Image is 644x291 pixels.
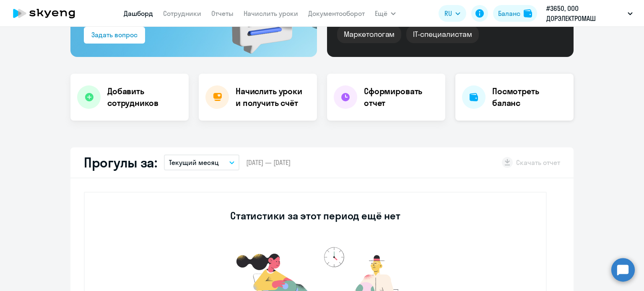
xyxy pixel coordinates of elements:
h2: Прогулы за: [84,154,157,171]
button: Балансbalance [493,5,537,22]
p: Текущий месяц [169,157,219,167]
a: Сотрудники [163,9,201,18]
div: Задать вопрос [91,30,138,40]
a: Дашборд [124,9,153,18]
h4: Сформировать отчет [364,85,439,109]
div: IT-специалистам [406,26,478,43]
div: Баланс [498,8,520,18]
h4: Добавить сотрудников [107,85,182,109]
span: RU [444,8,452,18]
a: Документооборот [308,9,365,18]
div: Маркетологам [337,26,401,43]
button: Задать вопрос [84,27,145,44]
a: Начислить уроки [244,9,298,18]
img: balance [524,9,532,18]
span: [DATE] — [DATE] [246,158,291,167]
p: #3650, ООО ДОРЭЛЕКТРОМАШ [546,3,624,23]
button: Ещё [375,5,396,22]
h4: Начислить уроки и получить счёт [236,85,309,109]
button: Текущий месяц [164,155,239,170]
h3: Статистики за этот период ещё нет [230,209,400,222]
h4: Посмотреть баланс [492,85,567,109]
a: Отчеты [211,9,234,18]
span: Ещё [375,8,387,18]
button: RU [439,5,466,22]
button: #3650, ООО ДОРЭЛЕКТРОМАШ [542,3,637,23]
